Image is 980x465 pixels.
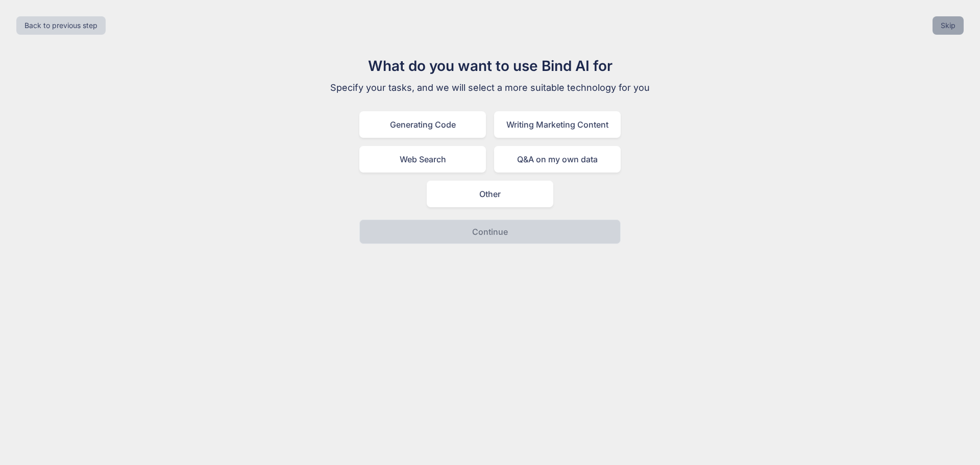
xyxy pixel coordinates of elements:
div: Other [427,181,553,207]
button: Back to previous step [16,16,106,35]
h1: What do you want to use Bind AI for [318,55,661,77]
p: Continue [472,226,508,238]
button: Continue [359,219,621,244]
div: Web Search [359,146,486,173]
div: Generating Code [359,111,486,138]
p: Specify your tasks, and we will select a more suitable technology for you [318,81,661,95]
button: Skip [933,16,964,35]
div: Writing Marketing Content [494,111,621,138]
div: Q&A on my own data [494,146,621,173]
